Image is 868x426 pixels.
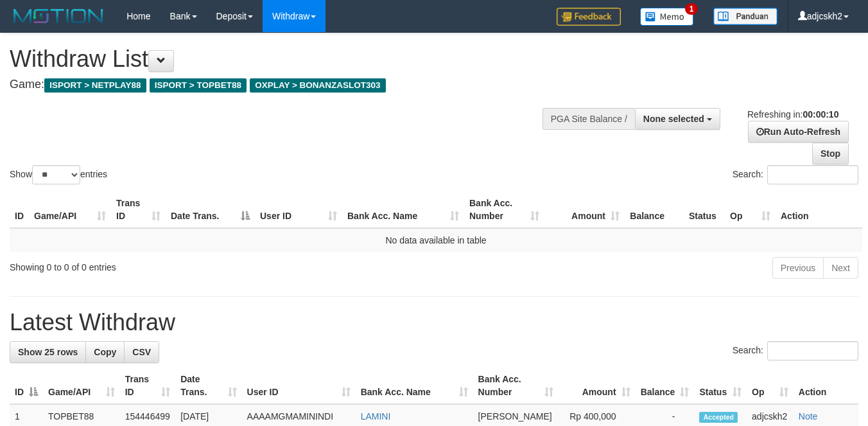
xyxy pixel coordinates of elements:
input: Search: [767,165,858,184]
td: No data available in table [10,228,862,252]
a: LAMINI [361,411,391,422]
th: Status: activate to sort column ascending [694,368,747,404]
th: Date Trans.: activate to sort column ascending [175,368,241,404]
th: Amount: activate to sort column ascending [559,368,636,404]
span: ISPORT > TOPBET88 [150,78,247,93]
a: Show 25 rows [10,341,86,363]
th: Action [794,368,858,404]
th: User ID: activate to sort column ascending [255,191,342,228]
th: Trans ID: activate to sort column ascending [120,368,175,404]
span: 1 [685,3,699,15]
th: Bank Acc. Number: activate to sort column ascending [464,191,544,228]
span: Accepted [699,412,738,423]
span: Refreshing in: [747,109,838,120]
th: Game/API: activate to sort column ascending [43,368,120,404]
label: Search: [733,341,858,360]
a: CSV [124,341,159,363]
th: Amount: activate to sort column ascending [544,191,625,228]
strong: 00:00:10 [803,109,838,120]
th: ID [10,191,29,228]
img: Button%20Memo.svg [640,8,694,26]
a: Note [799,411,818,422]
a: Copy [85,341,125,363]
h1: Withdraw List [10,46,566,72]
a: Next [823,257,858,279]
span: Copy [94,347,116,357]
th: Bank Acc. Name: activate to sort column ascending [356,368,473,404]
div: PGA Site Balance / [542,108,635,130]
img: MOTION_logo.png [10,6,107,26]
th: Bank Acc. Name: activate to sort column ascending [342,191,464,228]
th: Op: activate to sort column ascending [747,368,794,404]
span: ISPORT > NETPLAY88 [44,78,146,93]
a: Previous [772,257,824,279]
span: None selected [643,114,704,124]
span: Show 25 rows [18,347,78,357]
a: Run Auto-Refresh [748,121,849,143]
h1: Latest Withdraw [10,310,858,335]
th: Status [684,191,725,228]
th: Op: activate to sort column ascending [725,191,776,228]
th: ID: activate to sort column descending [10,368,43,404]
th: Trans ID: activate to sort column ascending [111,191,166,228]
select: Showentries [32,165,80,184]
th: Date Trans.: activate to sort column descending [166,191,255,228]
button: None selected [635,108,720,130]
input: Search: [767,341,858,360]
th: User ID: activate to sort column ascending [242,368,356,404]
span: OXPLAY > BONANZASLOT303 [250,78,386,93]
span: [PERSON_NAME] [478,411,552,422]
div: Showing 0 to 0 of 0 entries [10,256,352,274]
label: Show entries [10,165,107,184]
a: Stop [812,143,849,164]
th: Action [776,191,862,228]
th: Bank Acc. Number: activate to sort column ascending [473,368,559,404]
th: Balance [625,191,684,228]
img: Feedback.jpg [557,8,621,26]
th: Balance: activate to sort column ascending [636,368,695,404]
h4: Game: [10,78,566,91]
th: Game/API: activate to sort column ascending [29,191,111,228]
img: panduan.png [713,8,777,25]
label: Search: [733,165,858,184]
span: CSV [132,347,151,357]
